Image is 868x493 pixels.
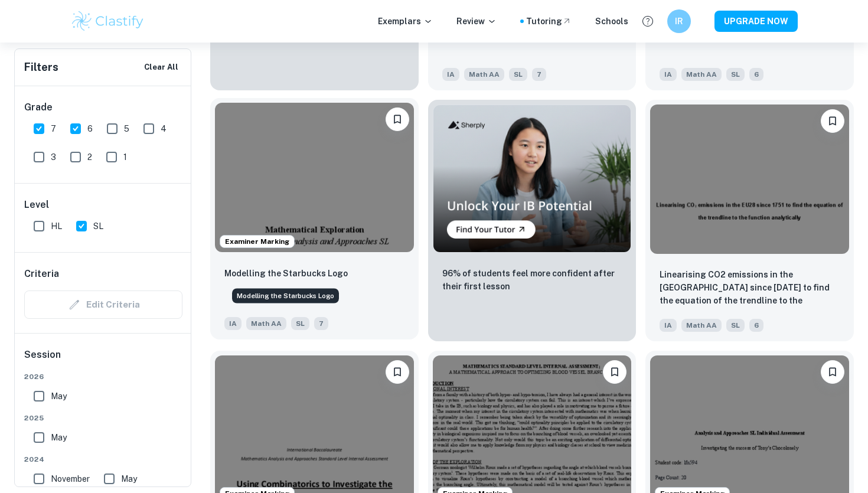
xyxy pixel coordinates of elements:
[681,319,722,332] span: Math AA
[595,15,628,28] a: Schools
[51,151,56,164] span: 3
[821,360,844,384] button: Bookmark
[673,15,686,28] h6: IR
[532,68,546,81] span: 7
[24,290,182,319] div: Criteria filters are unavailable when searching by topic
[714,11,798,32] button: UPGRADE NOW
[51,472,90,485] span: November
[442,68,459,81] span: IA
[726,319,745,332] span: SL
[51,431,67,444] span: May
[215,103,414,252] img: Math AA IA example thumbnail: Modelling the Starbucks Logo
[433,105,632,253] img: Thumbnail
[51,122,56,135] span: 7
[749,319,763,332] span: 6
[821,109,844,133] button: Bookmark
[726,68,745,81] span: SL
[87,122,93,135] span: 6
[667,9,691,33] button: IR
[232,289,339,303] div: Modelling the Starbucks Logo
[70,9,145,33] img: Clastify logo
[161,122,167,135] span: 4
[87,151,92,164] span: 2
[660,268,840,308] p: Linearising CO2 emissions in the EU28 since 1751 to find the equation of the trendline to the fun...
[224,317,242,330] span: IA
[24,454,182,465] span: 2024
[210,100,419,341] a: Examiner MarkingBookmarkModelling the Starbucks LogoIAMath AASL7
[291,317,309,330] span: SL
[121,472,137,485] span: May
[314,317,328,330] span: 7
[749,68,763,81] span: 6
[24,59,58,76] h6: Filters
[24,413,182,423] span: 2025
[51,390,67,403] span: May
[660,68,677,81] span: IA
[24,267,59,281] h6: Criteria
[638,11,658,31] button: Help and Feedback
[464,68,504,81] span: Math AA
[224,267,348,280] p: Modelling the Starbucks Logo
[246,317,286,330] span: Math AA
[442,267,622,293] p: 96% of students feel more confident after their first lesson
[456,15,497,28] p: Review
[650,105,849,253] img: Math AA IA example thumbnail: Linearising CO2 emissions in the EU28 si
[378,15,433,28] p: Exemplars
[220,236,294,247] span: Examiner Marking
[141,58,181,76] button: Clear All
[645,100,854,341] a: BookmarkLinearising CO2 emissions in the EU28 since 1751 to find the equation of the trendline to...
[681,68,722,81] span: Math AA
[24,198,182,212] h6: Level
[509,68,527,81] span: SL
[386,107,409,131] button: Bookmark
[526,15,572,28] a: Tutoring
[603,360,626,384] button: Bookmark
[24,348,182,371] h6: Session
[51,220,62,233] span: HL
[428,100,637,341] a: Thumbnail96% of students feel more confident after their first lesson
[124,122,129,135] span: 5
[24,100,182,115] h6: Grade
[660,319,677,332] span: IA
[386,360,409,384] button: Bookmark
[93,220,103,233] span: SL
[24,371,182,382] span: 2026
[123,151,127,164] span: 1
